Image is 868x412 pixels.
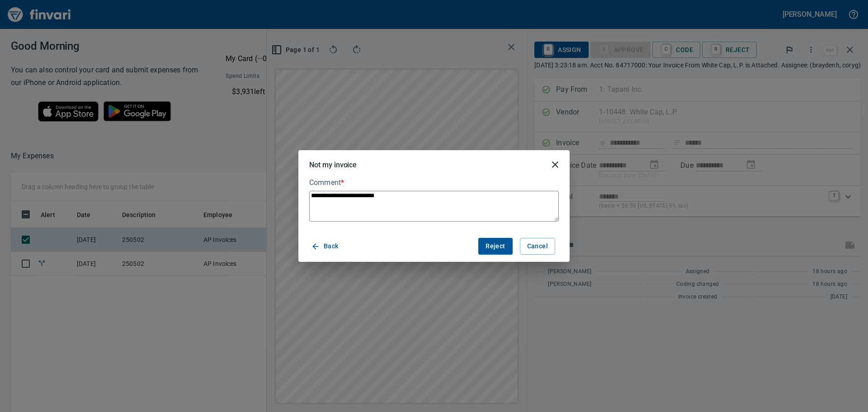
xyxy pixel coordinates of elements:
h5: Not my invoice [309,160,357,170]
button: Back [309,238,342,255]
button: Cancel [520,238,555,255]
button: close [544,154,566,175]
button: Reject [478,238,512,255]
span: Reject [486,241,505,252]
span: Back [313,241,339,252]
label: Comment [309,179,559,186]
span: Cancel [527,241,548,252]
